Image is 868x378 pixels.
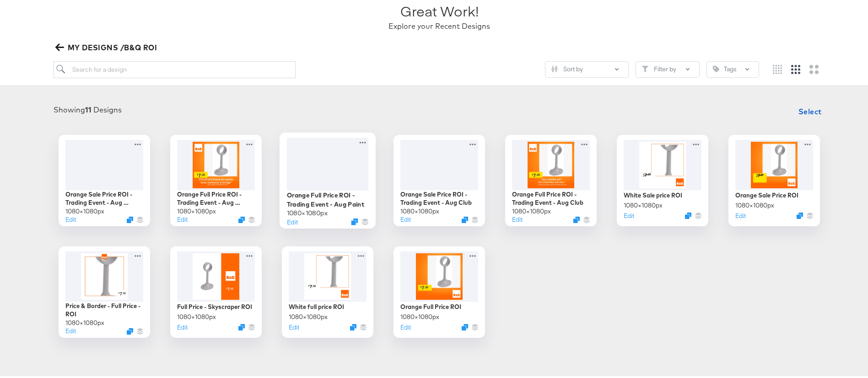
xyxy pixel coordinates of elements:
[282,244,373,335] div: White full price ROI1080×1080pxEditDuplicate
[545,59,629,75] button: SlidersSort by
[54,102,122,113] div: Showing Designs
[65,188,143,205] div: Orange Sale Price ROI - Trading Event - Aug Erbauer
[54,39,161,52] button: MY DESIGNS /B&Q ROI
[238,214,245,221] svg: Duplicate
[57,39,157,52] span: MY DESIGNS /B&Q ROI
[551,64,558,70] svg: Sliders
[287,215,298,224] button: Edit
[735,199,774,208] div: 1080 × 1080 px
[713,64,719,70] svg: Tag
[238,322,245,328] svg: Duplicate
[287,206,328,215] div: 1080 × 1080 px
[177,213,188,222] button: Edit
[59,244,150,335] div: Price & Border - Full Price - ROI1080×1080pxEditDuplicate
[287,188,369,206] div: Orange Full Price ROI - Trading Event - Aug Paint
[177,300,252,309] div: Full Price - Skyscraper ROI
[85,103,92,112] strong: 11
[624,189,682,197] div: White Sale price ROI
[127,214,133,221] svg: Duplicate
[809,63,819,72] svg: Large grid
[388,19,490,29] div: Explore your Recent Designs
[624,209,634,218] button: Edit
[65,299,143,316] div: Price & Border - Full Price - ROI
[65,205,104,213] div: 1080 × 1080 px
[735,209,746,218] button: Edit
[462,214,468,221] svg: Duplicate
[728,133,820,224] div: Orange Sale Price ROI1080×1080pxEditDuplicate
[512,205,551,213] div: 1080 × 1080 px
[170,133,262,224] div: Orange Full Price ROI - Trading Event - Aug Erbauer1080×1080pxEditDuplicate
[351,216,358,223] svg: Duplicate
[400,188,478,205] div: Orange Sale Price ROI - Trading Event - Aug Club
[394,133,485,224] div: Orange Sale Price ROI - Trading Event - Aug Club1080×1080pxEditDuplicate
[289,310,328,319] div: 1080 × 1080 px
[400,300,461,309] div: Orange Full Price ROI
[127,326,133,332] svg: Duplicate
[573,214,580,221] svg: Duplicate
[685,210,691,217] svg: Duplicate
[735,189,798,197] div: Orange Sale Price ROI
[177,321,188,330] button: Edit
[65,325,76,333] button: Edit
[280,130,376,226] div: Orange Full Price ROI - Trading Event - Aug Paint1080×1080pxEditDuplicate
[617,133,708,224] div: White Sale price ROI1080×1080pxEditDuplicate
[636,59,700,75] button: FilterFilter by
[505,133,597,224] div: Orange Full Price ROI - Trading Event - Aug Club1080×1080pxEditDuplicate
[706,59,759,75] button: TagTags
[642,64,648,70] svg: Filter
[400,205,439,213] div: 1080 × 1080 px
[54,59,296,76] input: Search for a design
[400,321,411,330] button: Edit
[177,310,216,319] div: 1080 × 1080 px
[795,100,825,118] button: Select
[624,199,663,208] div: 1080 × 1080 px
[512,213,523,222] button: Edit
[400,310,439,319] div: 1080 × 1080 px
[289,300,344,309] div: White full price ROI
[400,213,411,222] button: Edit
[394,244,485,335] div: Orange Full Price ROI1080×1080pxEditDuplicate
[65,213,76,222] button: Edit
[170,244,262,335] div: Full Price - Skyscraper ROI1080×1080pxEditDuplicate
[177,188,255,205] div: Orange Full Price ROI - Trading Event - Aug Erbauer
[512,188,590,205] div: Orange Full Price ROI - Trading Event - Aug Club
[65,316,104,325] div: 1080 × 1080 px
[59,133,150,224] div: Orange Sale Price ROI - Trading Event - Aug Erbauer1080×1080pxEditDuplicate
[177,205,216,213] div: 1080 × 1080 px
[773,63,782,72] svg: Small grid
[350,322,356,328] svg: Duplicate
[798,103,822,116] span: Select
[797,210,803,217] svg: Duplicate
[462,322,468,328] svg: Duplicate
[289,321,299,330] button: Edit
[791,63,800,72] svg: Medium grid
